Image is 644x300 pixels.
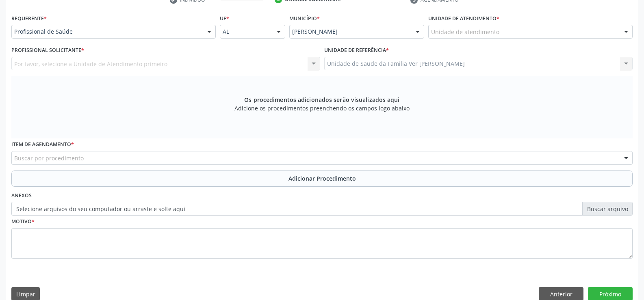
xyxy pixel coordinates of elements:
span: Adicione os procedimentos preenchendo os campos logo abaixo [234,104,410,112]
span: Unidade de atendimento [431,28,499,36]
span: Os procedimentos adicionados serão visualizados aqui [244,95,399,104]
label: Município [289,12,320,25]
label: Profissional Solicitante [11,44,84,57]
span: Buscar por procedimento [14,154,84,162]
label: Motivo [11,216,35,228]
label: Unidade de referência [324,44,389,57]
span: AL [223,28,269,36]
label: Anexos [11,190,32,202]
span: Profissional de Saúde [14,28,199,36]
label: UF [220,12,229,25]
span: Adicionar Procedimento [288,174,356,183]
span: [PERSON_NAME] [292,28,408,36]
label: Requerente [11,12,47,25]
label: Item de agendamento [11,138,74,151]
label: Unidade de atendimento [428,12,499,25]
button: Adicionar Procedimento [11,171,633,187]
